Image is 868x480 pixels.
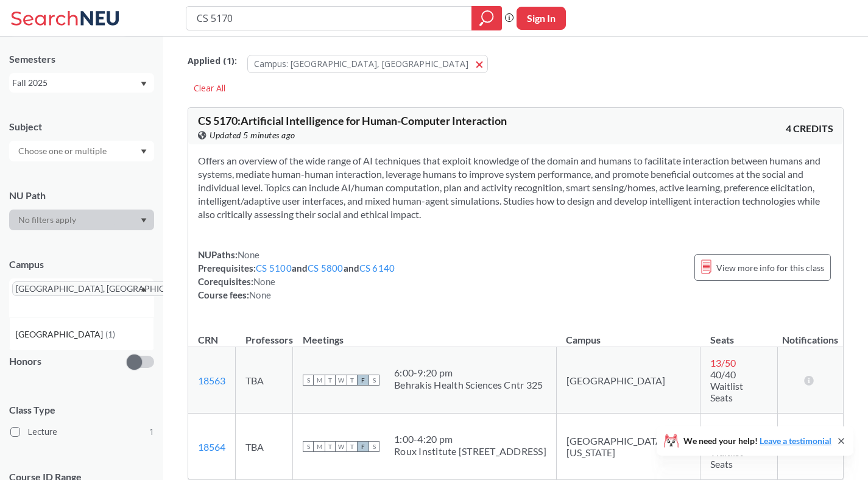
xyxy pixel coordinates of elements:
[479,10,494,27] svg: magnifying glass
[149,425,154,439] span: 1
[198,333,218,347] div: CRN
[778,321,844,347] th: Notifications
[141,218,147,223] svg: Dropdown arrow
[359,263,395,274] a: CS 6140
[198,441,225,453] a: 18564
[303,441,314,452] span: S
[188,79,231,97] div: Clear All
[12,76,139,90] div: Fall 2025
[12,281,206,296] span: [GEOGRAPHIC_DATA], [GEOGRAPHIC_DATA]X to remove pill
[394,445,546,457] div: Roux Institute [STREET_ADDRESS]
[700,321,778,347] th: Seats
[303,375,314,386] span: S
[236,414,293,480] td: TBA
[358,375,369,386] span: F
[9,210,154,230] div: Dropdown arrow
[141,149,147,154] svg: Dropdown arrow
[249,289,271,300] span: None
[254,58,468,69] span: Campus: [GEOGRAPHIC_DATA], [GEOGRAPHIC_DATA]
[308,263,344,274] a: CS 5800
[710,423,736,435] span: 12 / 32
[336,441,347,452] span: W
[347,375,358,386] span: T
[253,276,275,287] span: None
[9,52,154,66] div: Semesters
[188,54,237,68] span: Applied ( 1 ):
[710,357,736,369] span: 13 / 50
[358,441,369,452] span: F
[198,248,395,302] div: NUPaths: Prerequisites: and and Corequisites: Course fees:
[786,122,833,135] span: 4 CREDITS
[256,263,292,274] a: CS 5100
[556,347,700,414] td: [GEOGRAPHIC_DATA]
[369,375,379,386] span: S
[236,321,293,347] th: Professors
[314,375,325,386] span: M
[394,379,543,391] div: Behrakis Health Sciences Cntr 325
[12,144,115,158] input: Choose one or multiple
[325,375,336,386] span: T
[369,441,379,452] span: S
[238,249,259,260] span: None
[347,441,358,452] span: T
[9,403,154,417] span: Class Type
[325,441,336,452] span: T
[760,436,831,446] a: Leave a testimonial
[9,120,154,133] div: Subject
[9,141,154,161] div: Dropdown arrow
[336,375,347,386] span: W
[9,73,154,93] div: Fall 2025Dropdown arrow
[196,8,463,29] input: Class, professor, course number, "phrase"
[9,278,154,317] div: [GEOGRAPHIC_DATA], [GEOGRAPHIC_DATA]X to remove pillDropdown arrow[GEOGRAPHIC_DATA](1)
[293,321,557,347] th: Meetings
[314,441,325,452] span: M
[210,129,295,142] span: Updated 5 minutes ago
[394,433,546,445] div: 1:00 - 4:20 pm
[710,369,743,403] span: 40/40 Waitlist Seats
[716,260,824,275] span: View more info for this class
[9,189,154,202] div: NU Path
[556,414,700,480] td: [GEOGRAPHIC_DATA], [US_STATE]
[556,321,700,347] th: Campus
[236,347,293,414] td: TBA
[198,375,225,386] a: 18563
[247,55,488,73] button: Campus: [GEOGRAPHIC_DATA], [GEOGRAPHIC_DATA]
[141,82,147,86] svg: Dropdown arrow
[683,437,831,445] span: We need your help!
[10,424,154,440] label: Lecture
[141,287,147,292] svg: Dropdown arrow
[517,7,566,30] button: Sign In
[9,355,41,369] p: Honors
[198,154,833,221] section: Offers an overview of the wide range of AI techniques that exploit knowledge of the domain and hu...
[9,258,154,271] div: Campus
[471,6,502,30] div: magnifying glass
[105,329,115,339] span: ( 1 )
[198,114,507,127] span: CS 5170 : Artificial Intelligence for Human-Computer Interaction
[16,328,105,341] span: [GEOGRAPHIC_DATA]
[394,367,543,379] div: 6:00 - 9:20 pm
